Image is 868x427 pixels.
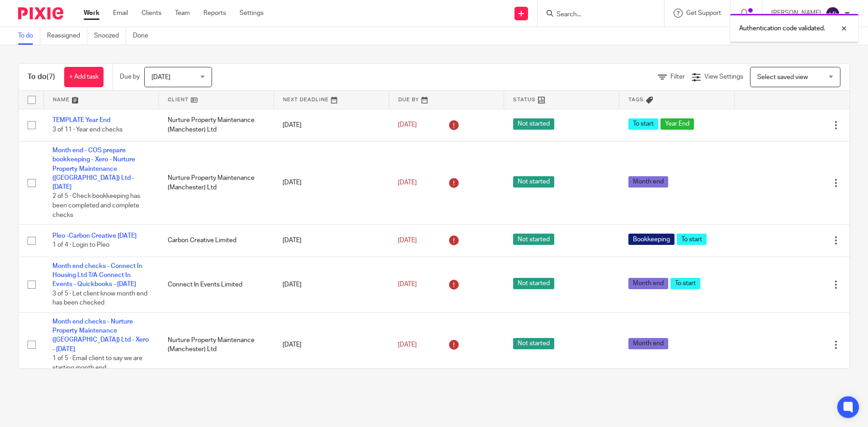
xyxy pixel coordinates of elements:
[628,234,675,245] span: Bookkeeping
[52,319,149,352] a: Month end checks - Nurture Property Maintenance ([GEOGRAPHIC_DATA]) Ltd - Xero - [DATE]
[52,127,123,133] span: 3 of 11 · Year end checks
[159,225,274,257] td: Carbon Creative Limited
[52,291,147,306] span: 3 of 5 · Let client know month end has been checked
[159,109,274,141] td: Nurture Property Maintenance (Manchester) Ltd
[628,118,658,130] span: To start
[120,72,140,81] p: Due by
[670,278,700,289] span: To start
[47,27,87,45] a: Reassigned
[513,234,554,245] span: Not started
[159,141,274,224] td: Nurture Property Maintenance (Manchester) Ltd
[151,74,170,80] span: [DATE]
[513,118,554,130] span: Not started
[52,147,135,190] a: Month end - COS prepare bookkeeping - Xero - Nurture Property Maintenance ([GEOGRAPHIC_DATA]) Ltd...
[274,225,389,257] td: [DATE]
[52,355,142,371] span: 1 of 5 · Email client to say we are starting month end
[513,338,554,349] span: Not started
[677,234,707,245] span: To start
[739,24,825,33] p: Authentication code validated.
[513,176,554,188] span: Not started
[240,9,264,18] a: Settings
[18,7,63,19] img: Pixie
[113,9,128,18] a: Email
[52,233,137,239] a: Pleo -Carbon Creative [DATE]
[398,179,417,186] span: [DATE]
[52,263,142,288] a: Month end checks - Connect In Housing Ltd T/A Connect In Events - Quickbooks - [DATE]
[513,278,554,289] span: Not started
[203,9,226,18] a: Reports
[628,97,644,102] span: Tags
[274,257,389,312] td: [DATE]
[826,6,840,21] img: svg%3E
[52,193,140,218] span: 2 of 5 · Check bookkeeping has been completed and complete checks
[628,338,668,349] span: Month end
[175,9,190,18] a: Team
[660,118,694,130] span: Year End
[274,109,389,141] td: [DATE]
[18,27,40,45] a: To do
[84,9,99,18] a: Work
[628,278,668,289] span: Month end
[159,312,274,377] td: Nurture Property Maintenance (Manchester) Ltd
[64,67,104,87] a: + Add task
[398,237,417,244] span: [DATE]
[52,242,109,249] span: 1 of 4 · Login to Pleo
[274,141,389,224] td: [DATE]
[133,27,155,45] a: Done
[159,257,274,312] td: Connect In Events Limited
[628,176,668,188] span: Month end
[274,312,389,377] td: [DATE]
[398,342,417,348] span: [DATE]
[94,27,126,45] a: Snoozed
[52,117,110,123] a: TEMPLATE Year End
[757,74,808,80] span: Select saved view
[47,73,55,80] span: (7)
[28,72,55,82] h1: To do
[704,74,743,80] span: View Settings
[398,282,417,288] span: [DATE]
[398,122,417,128] span: [DATE]
[142,9,161,18] a: Clients
[670,74,685,80] span: Filter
